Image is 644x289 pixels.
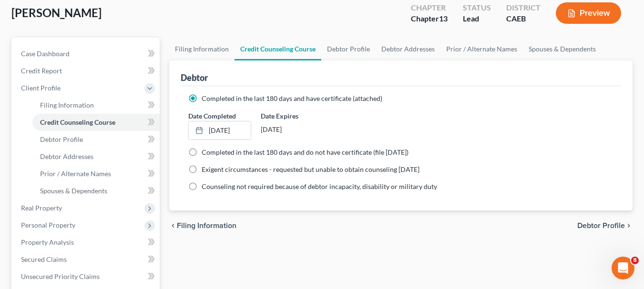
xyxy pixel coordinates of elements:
a: Prior / Alternate Names [32,165,160,182]
button: chevron_left Filing Information [169,222,236,229]
a: Spouses & Dependents [523,38,602,60]
span: Prior / Alternate Names [40,169,111,178]
div: Status [463,2,491,13]
span: 8 [631,257,639,264]
a: Spouses & Dependents [32,182,160,199]
button: Debtor Profile chevron_right [577,222,633,229]
a: Filing Information [169,38,235,60]
a: Secured Claims [13,251,160,268]
span: Debtor Addresses [40,152,93,160]
label: Date Expires [261,111,324,121]
i: chevron_left [169,222,177,229]
span: Credit Counseling Course [40,118,115,126]
a: Unsecured Priority Claims [13,268,160,285]
div: District [506,2,541,13]
span: Unsecured Priority Claims [21,272,100,280]
span: Real Property [21,204,62,212]
a: [DATE] [189,121,251,140]
a: Debtor Addresses [376,38,440,60]
span: Property Analysis [21,238,74,246]
a: Property Analysis [13,234,160,251]
a: Filing Information [32,97,160,114]
a: Case Dashboard [13,45,160,62]
span: Completed in the last 180 days and do not have certificate (file [DATE]) [202,148,409,156]
span: Debtor Profile [40,135,83,143]
iframe: Intercom live chat [612,257,634,279]
div: Chapter [411,13,448,24]
span: Case Dashboard [21,50,70,58]
div: Chapter [411,2,448,13]
span: Filing Information [177,222,236,229]
span: Client Profile [21,84,61,92]
span: [PERSON_NAME] [11,6,102,20]
span: 13 [439,14,448,23]
span: Personal Property [21,221,75,229]
label: Date Completed [188,111,236,121]
a: Prior / Alternate Names [440,38,523,60]
a: Credit Counseling Course [235,38,321,60]
span: Exigent circumstances - requested but unable to obtain counseling [DATE] [202,165,419,173]
a: Debtor Profile [32,131,160,148]
span: Counseling not required because of debtor incapacity, disability or military duty [202,182,437,190]
a: Debtor Addresses [32,148,160,165]
span: Filing Information [40,101,94,109]
div: CAEB [506,13,541,24]
span: Completed in the last 180 days and have certificate (attached) [202,94,382,102]
div: Lead [463,13,491,24]
div: [DATE] [261,121,324,138]
button: Preview [556,2,621,24]
span: Debtor Profile [577,222,625,229]
a: Credit Counseling Course [32,114,160,131]
span: Credit Report [21,67,62,75]
i: chevron_right [625,222,633,229]
a: Credit Report [13,62,160,80]
a: Debtor Profile [321,38,376,60]
div: Debtor [181,72,208,83]
span: Spouses & Dependents [40,187,107,195]
span: Secured Claims [21,255,67,263]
